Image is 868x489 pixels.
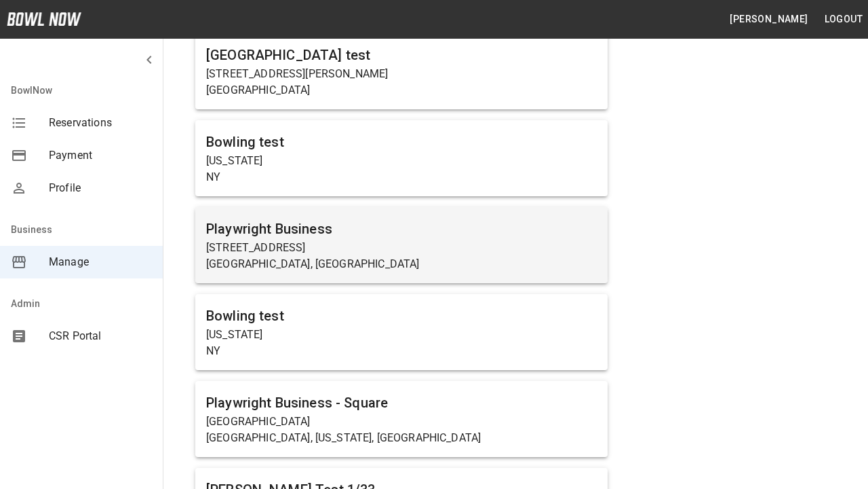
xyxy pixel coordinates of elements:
h6: [GEOGRAPHIC_DATA] test [206,44,597,66]
h6: Bowling test [206,305,597,327]
span: Reservations [49,115,152,131]
button: [PERSON_NAME] [724,7,813,32]
span: Manage [49,254,152,270]
h6: Playwright Business - Square [206,392,597,414]
p: [GEOGRAPHIC_DATA], [GEOGRAPHIC_DATA] [206,256,597,272]
p: [STREET_ADDRESS][PERSON_NAME] [206,66,597,82]
p: NY [206,343,597,359]
span: Profile [49,180,152,196]
p: [US_STATE] [206,153,597,169]
p: NY [206,169,597,185]
span: CSR Portal [49,328,152,344]
p: [GEOGRAPHIC_DATA] [206,82,597,98]
p: [US_STATE] [206,327,597,343]
h6: Playwright Business [206,218,597,240]
h6: Bowling test [206,131,597,153]
p: [GEOGRAPHIC_DATA] [206,414,597,430]
p: [GEOGRAPHIC_DATA], [US_STATE], [GEOGRAPHIC_DATA] [206,430,597,446]
span: Payment [49,147,152,164]
img: logo [7,12,81,26]
p: [STREET_ADDRESS] [206,240,597,256]
button: Logout [819,7,868,32]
